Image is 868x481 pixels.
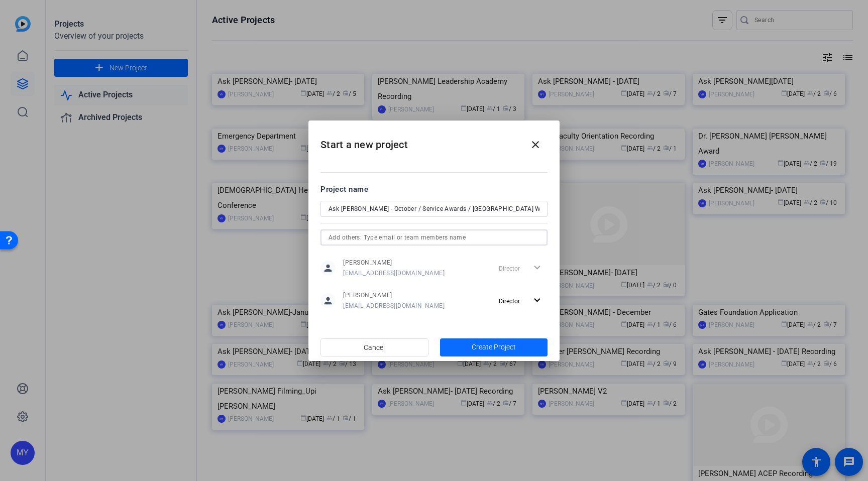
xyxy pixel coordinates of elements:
[529,139,541,151] mat-icon: close
[472,342,516,352] span: Create Project
[329,231,539,244] input: Add others: Type email or team members name
[499,298,520,305] span: Director
[320,261,336,276] mat-icon: person
[329,203,539,215] input: Enter Project Name
[343,259,445,267] span: [PERSON_NAME]
[440,338,548,356] button: Create Project
[343,302,445,310] span: [EMAIL_ADDRESS][DOMAIN_NAME]
[343,269,445,277] span: [EMAIL_ADDRESS][DOMAIN_NAME]
[495,292,548,310] button: Director
[320,338,428,356] button: Cancel
[308,121,560,161] h2: Start a new project
[364,338,385,357] span: Cancel
[531,294,544,307] mat-icon: expand_more
[320,184,548,195] div: Project name
[343,291,445,299] span: [PERSON_NAME]
[320,293,336,308] mat-icon: person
